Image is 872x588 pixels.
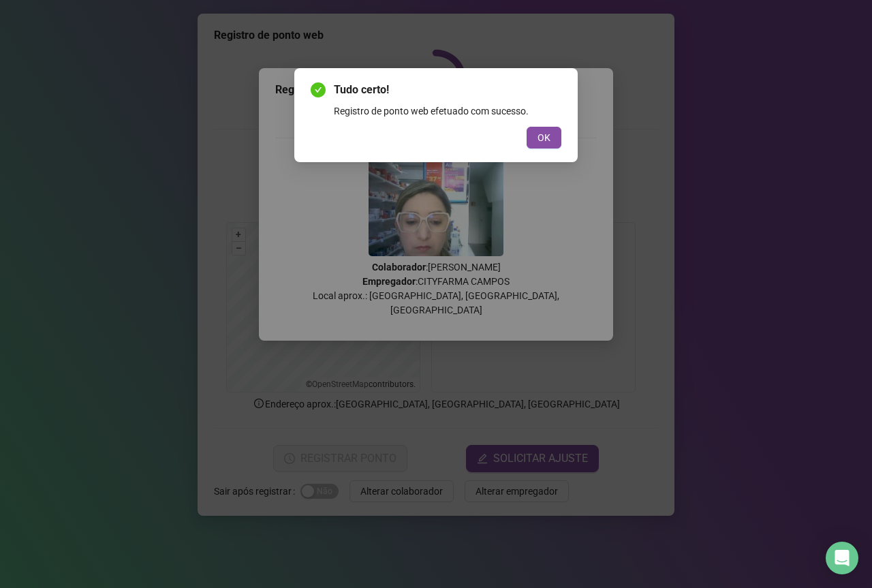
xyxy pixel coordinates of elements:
div: Registro de ponto web efetuado com sucesso. [334,104,561,119]
span: Tudo certo! [334,82,561,98]
button: OK [527,127,561,149]
span: OK [538,130,550,145]
span: check-circle [311,82,326,97]
div: Open Intercom Messenger [826,542,858,574]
